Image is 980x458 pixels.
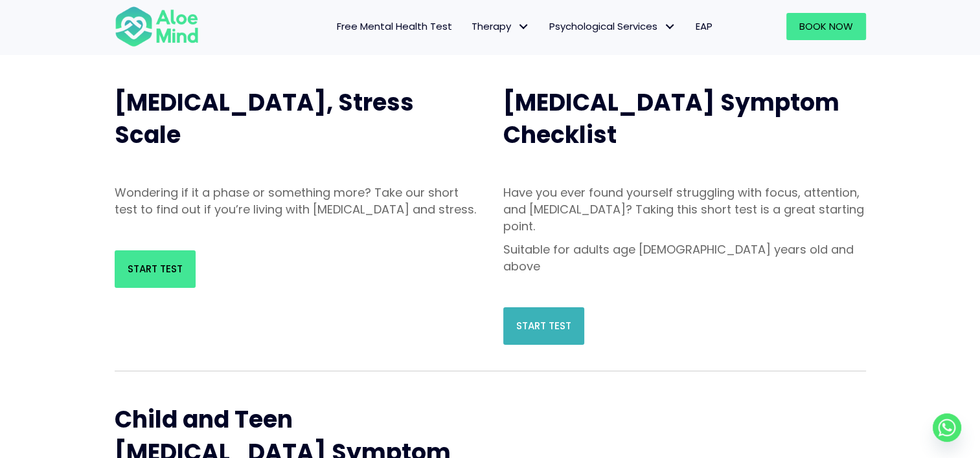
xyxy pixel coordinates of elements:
span: [MEDICAL_DATA] Symptom Checklist [503,86,839,151]
p: Suitable for adults age [DEMOGRAPHIC_DATA] years old and above [503,241,866,275]
span: Therapy [472,19,530,33]
span: Psychological Services [549,19,676,33]
img: Aloe mind Logo [115,5,199,48]
a: EAP [686,13,722,40]
a: Whatsapp [933,413,961,442]
span: Start Test [516,319,571,333]
span: Free Mental Health Test [337,19,452,33]
p: Wondering if it a phase or something more? Take our short test to find out if you’re living with ... [115,184,477,218]
a: Start Test [503,307,584,345]
a: TherapyTherapy: submenu [462,13,540,40]
span: Therapy: submenu [514,17,533,36]
a: Book Now [786,13,866,40]
span: [MEDICAL_DATA], Stress Scale [115,86,414,151]
a: Psychological ServicesPsychological Services: submenu [540,13,686,40]
span: Book Now [799,19,853,33]
span: Start Test [128,262,183,276]
nav: Menu [216,13,722,40]
span: EAP [696,19,712,33]
a: Free Mental Health Test [327,13,462,40]
span: Psychological Services: submenu [661,17,679,36]
p: Have you ever found yourself struggling with focus, attention, and [MEDICAL_DATA]? Taking this sh... [503,184,866,235]
a: Start Test [115,250,196,288]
